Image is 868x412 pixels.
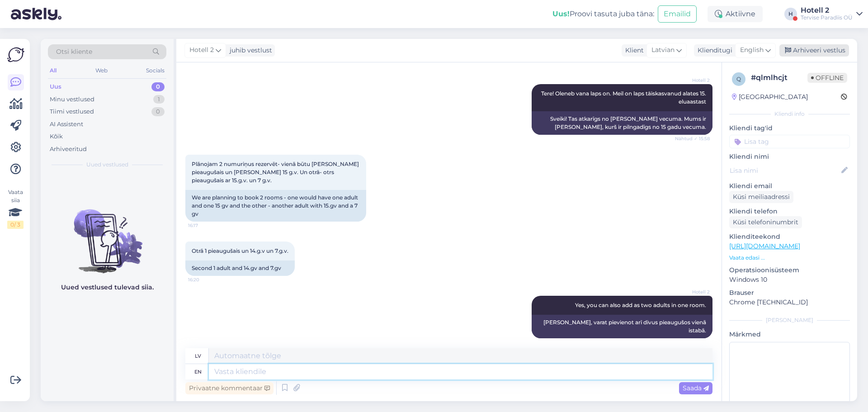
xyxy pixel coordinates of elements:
span: Latvian [651,45,675,55]
div: H [784,8,797,20]
p: Uued vestlused tulevad siia. [61,283,154,292]
div: 0 [151,82,165,91]
div: Küsi meiliaadressi [729,191,793,203]
p: Windows 10 [729,275,850,284]
div: Privaatne kommentaar [185,382,274,394]
div: We are planning to book 2 rooms - one would have one adult and one 15 gv and the other - another ... [185,190,366,222]
p: Kliendi tag'id [729,123,850,133]
div: Tiimi vestlused [50,107,94,116]
div: en [194,364,202,379]
span: English [740,45,764,55]
p: Märkmed [729,330,850,339]
span: Tere! Oleneb vana laps on. Meil on laps täiskasvanud alates 15. eluaastast [541,90,708,105]
div: juhib vestlust [226,46,272,55]
div: Uus [50,82,61,91]
span: 16:17 [188,222,222,229]
div: Aktiivne [708,6,763,22]
div: Vaata siia [7,188,24,229]
button: Emailid [658,5,697,23]
span: Nähtud ✓ 15:58 [675,135,710,142]
div: Sveiki! Tas atkarīgs no [PERSON_NAME] vecuma. Mums ir [PERSON_NAME], kurš ir pilngadīgs no 15 gad... [532,111,712,135]
p: Klienditeekond [729,232,850,242]
p: Brauser [729,288,850,298]
div: Tervise Paradiis OÜ [801,14,853,21]
div: Hotell 2 [801,7,853,14]
div: [PERSON_NAME] [729,316,850,324]
img: Askly Logo [7,46,24,63]
div: lv [195,348,201,364]
input: Lisa nimi [730,166,840,175]
span: Uued vestlused [86,161,128,169]
div: Minu vestlused [50,95,94,104]
div: Kliendi info [729,110,850,118]
div: Küsi telefoninumbrit [729,216,802,228]
div: Arhiveeritud [50,145,87,154]
div: Socials [144,65,166,76]
span: Hotell 2 [676,289,710,295]
p: Kliendi telefon [729,207,850,216]
div: Second 1 adult and 14.gv and 7.gv [185,260,295,276]
a: Hotell 2Tervise Paradiis OÜ [801,7,863,21]
div: 0 [151,107,165,116]
div: [PERSON_NAME], varat pievienot arī divus pieaugušos vienā istabā. [532,315,712,338]
input: Lisa tag [729,135,850,148]
a: [URL][DOMAIN_NAME] [729,242,800,250]
span: 16:20 [188,276,222,283]
div: AI Assistent [50,120,83,129]
p: Vaata edasi ... [729,254,850,262]
span: Offline [807,73,847,83]
div: [GEOGRAPHIC_DATA] [732,92,808,102]
span: Hotell 2 [189,45,214,55]
div: Arhiveeri vestlus [779,44,849,57]
span: 18:29 [676,339,710,346]
div: # qlmlhcjt [751,72,807,83]
span: Yes, you can also add as two adults in one room. [575,302,706,308]
p: Kliendi nimi [729,152,850,161]
span: Saada [683,384,709,392]
p: Operatsioonisüsteem [729,265,850,275]
p: Kliendi email [729,181,850,191]
div: Web [94,65,109,76]
span: Hotell 2 [676,77,710,84]
div: 0 / 3 [7,221,24,229]
p: Chrome [TECHNICAL_ID] [729,298,850,307]
span: Plānojam 2 numuriņus rezervēt- vienā būtu [PERSON_NAME] pieaugušais un [PERSON_NAME] 15 g.v. Un o... [192,161,360,184]
div: 1 [153,95,165,104]
div: Kõik [50,132,63,141]
div: Proovi tasuta juba täna: [552,9,654,19]
img: No chats [41,193,174,275]
div: Klienditugi [694,46,732,55]
div: All [48,65,58,76]
div: Klient [622,46,644,55]
span: Otsi kliente [56,47,92,57]
b: Uus! [552,9,570,18]
span: Otrā 1 pieaugušais un 14.g.v un 7.g.v. [192,247,288,254]
span: q [736,76,741,82]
